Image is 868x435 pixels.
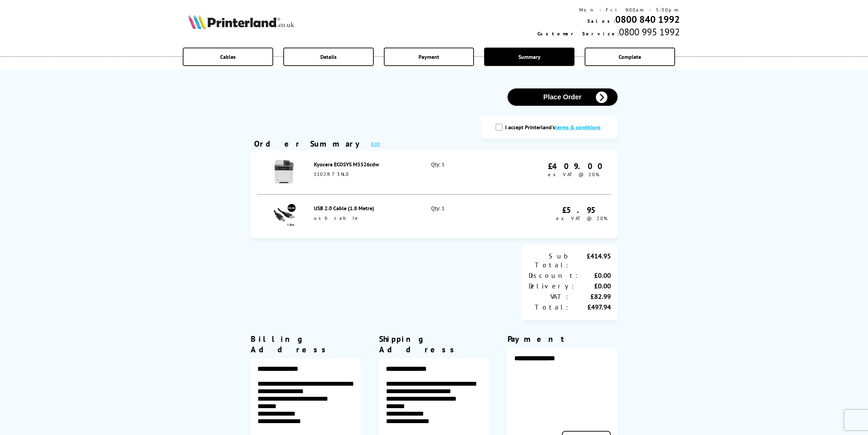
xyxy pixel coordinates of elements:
div: Order Summary [254,138,364,149]
div: VAT: [529,292,570,301]
a: modal_tc [555,124,601,131]
img: Printerland Logo [188,14,294,29]
div: Billing Address [251,334,361,355]
div: Qty: 1 [431,205,501,228]
a: Edit [371,140,380,147]
div: Discount: [529,271,579,280]
span: Complete [619,53,641,60]
span: 0800 995 1992 [619,26,680,38]
div: £409.00 [548,161,607,171]
div: Kyocera ECOSYS M5526cdw [314,161,417,168]
div: usbcable [314,215,417,221]
span: Details [320,53,337,60]
div: 1102R73NL0 [314,171,417,177]
span: ex VAT @ 20% [548,171,599,178]
div: £0.00 [579,271,611,280]
div: Qty: 1 [431,161,501,184]
div: USB 2.0 Cable (1.8 Metre) [314,205,417,212]
span: Sales: [587,18,615,24]
div: £5.95 [556,205,607,215]
div: Mon - Fri 9:00am - 5:30pm [537,7,680,13]
button: Place Order [508,88,618,106]
div: £414.95 [570,252,611,269]
span: Payment [419,53,439,60]
label: I accept Printerland's [505,124,604,131]
div: £497.94 [570,303,611,312]
img: Kyocera ECOSYS M5526cdw [272,160,296,184]
span: ex VAT @ 20% [556,215,607,221]
div: Shipping Address [379,334,489,355]
div: Delivery: [529,282,575,290]
span: Cables [220,53,236,60]
a: 0800 840 1992 [615,13,680,26]
div: Total: [529,303,570,312]
img: USB 2.0 Cable (1.8 Metre) [272,204,296,228]
span: Customer Service: [537,31,619,37]
div: £0.00 [575,282,611,290]
div: Sub Total: [529,252,570,269]
div: Payment [508,334,618,344]
div: £82.99 [570,292,611,301]
span: Summary [518,53,541,60]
